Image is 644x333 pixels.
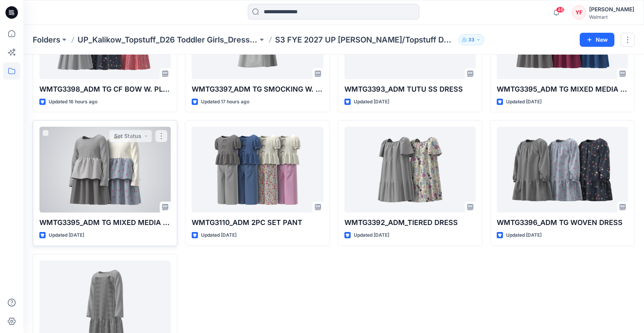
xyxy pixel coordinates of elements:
button: 33 [459,34,484,45]
p: WMTG3392_ADM_TIERED DRESS [344,217,476,228]
a: UP_Kalikow_Topstuff_D26 Toddler Girls_Dresses & Sets [78,34,258,45]
a: WMTG3396_ADM TG WOVEN DRESS [497,127,628,213]
a: WMTG3392_ADM_TIERED DRESS [344,127,476,213]
p: S3 FYE 2027 UP [PERSON_NAME]/Topstuff D26 Toddler Girl [275,34,455,45]
p: WMTG3395_ADM TG MIXED MEDIA DRESS [39,217,171,228]
p: WMTG3397_ADM TG SMOCKING W. CF BOW DRESS [192,84,323,95]
p: Updated 17 hours ago [201,98,249,106]
span: 46 [556,7,565,13]
button: New [580,33,614,47]
p: Updated 16 hours ago [49,98,97,106]
a: Folders [33,34,60,45]
p: Updated [DATE] [354,231,389,239]
p: WMTG3393_ADM TUTU SS DRESS [344,84,476,95]
p: WMTG3396_ADM TG WOVEN DRESS [497,217,628,228]
a: WMTG3110_ADM 2PC SET PANT [192,127,323,213]
p: Updated [DATE] [506,231,542,239]
p: WMTG3395_ADM TG MIXED MEDIA W. RUFFLE HEADER DRESS [497,84,628,95]
p: Updated [DATE] [354,98,389,106]
p: Updated [DATE] [201,231,236,239]
div: Walmart [589,14,634,20]
p: WMTG3398_ADM TG CF BOW W. PLACKET DRESS [39,84,171,95]
div: YF [572,5,586,19]
p: 33 [468,35,475,44]
a: WMTG3395_ADM TG MIXED MEDIA DRESS [39,127,171,213]
p: Updated [DATE] [49,231,84,239]
p: WMTG3110_ADM 2PC SET PANT [192,217,323,228]
div: [PERSON_NAME] [589,5,634,14]
p: Updated [DATE] [506,98,542,106]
